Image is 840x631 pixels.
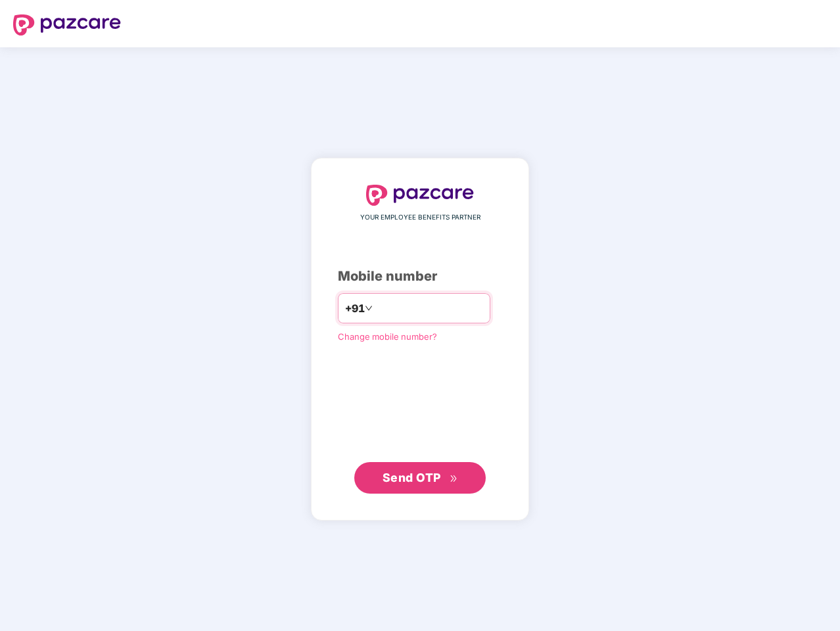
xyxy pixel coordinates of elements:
img: logo [366,185,474,206]
span: Send OTP [383,471,441,484]
span: YOUR EMPLOYEE BENEFITS PARTNER [360,212,480,223]
button: Send OTPdouble-right [354,462,486,494]
img: logo [13,14,121,35]
div: Mobile number [338,266,502,287]
a: Change mobile number? [338,331,437,342]
span: double-right [450,475,458,483]
span: +91 [345,300,365,317]
span: down [365,304,373,312]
